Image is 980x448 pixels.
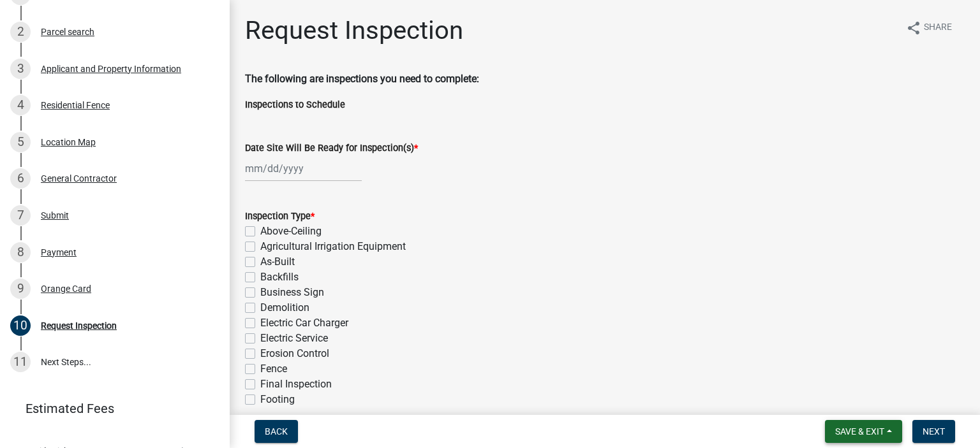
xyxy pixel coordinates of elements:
div: Residential Fence [41,101,110,110]
div: 2 [10,22,31,42]
div: 9 [10,278,31,299]
label: Footing [260,392,295,407]
input: mm/dd/yyyy [245,155,362,182]
div: 5 [10,132,31,152]
div: General Contractor [41,174,117,183]
div: 4 [10,95,31,115]
label: Above-Ceiling [260,224,322,239]
label: Final Inspection [260,377,332,392]
span: Share [924,20,952,36]
div: Location Map [41,138,96,147]
button: Save & Exit [825,420,902,443]
label: Electric Service [260,331,328,346]
div: 6 [10,168,31,189]
label: As-Built [260,254,295,270]
button: shareShare [896,15,962,40]
span: Next [923,426,945,437]
div: 7 [10,205,31,226]
h1: Request Inspection [245,15,463,46]
a: Estimated Fees [10,396,209,421]
div: Orange Card [41,284,91,293]
span: Back [265,426,288,437]
label: Demolition [260,300,309,315]
strong: The following are inspections you need to complete: [245,73,479,85]
button: Back [255,420,298,443]
div: Request Inspection [41,321,117,330]
div: 11 [10,352,31,372]
div: 8 [10,242,31,263]
div: 3 [10,59,31,79]
label: Footing/Post Hole [260,407,343,423]
label: Inspection Type [245,212,315,221]
label: Erosion Control [260,346,329,361]
div: Parcel search [41,27,94,36]
label: Business Sign [260,285,324,300]
span: Save & Exit [835,426,884,437]
div: 10 [10,315,31,336]
div: Submit [41,211,69,220]
label: Backfills [260,270,299,285]
label: Electric Car Charger [260,315,348,331]
label: Date Site Will Be Ready for Inspection(s) [245,144,418,153]
label: Inspections to Schedule [245,101,345,110]
label: Fence [260,361,287,377]
div: Payment [41,248,77,257]
label: Agricultural Irrigation Equipment [260,239,406,254]
i: share [906,20,921,36]
button: Next [912,420,955,443]
div: Applicant and Property Information [41,64,181,73]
